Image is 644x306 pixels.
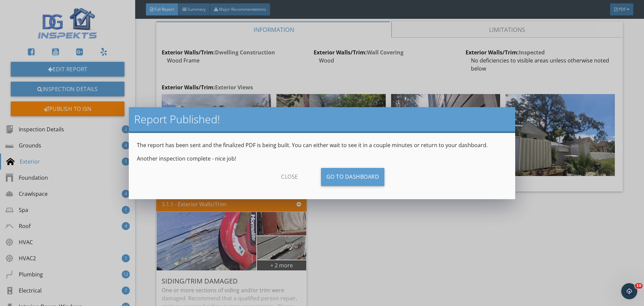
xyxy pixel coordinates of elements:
h2: Report Published! [134,113,510,126]
div: close [260,168,320,186]
iframe: Intercom live chat [621,283,637,299]
p: Another inspection complete - nice job! [137,155,507,163]
a: Go To Dashboard [321,168,385,186]
p: The report has been sent and the finalized PDF is being built. You can either wait to see it in a... [137,141,507,149]
span: 10 [635,283,643,289]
